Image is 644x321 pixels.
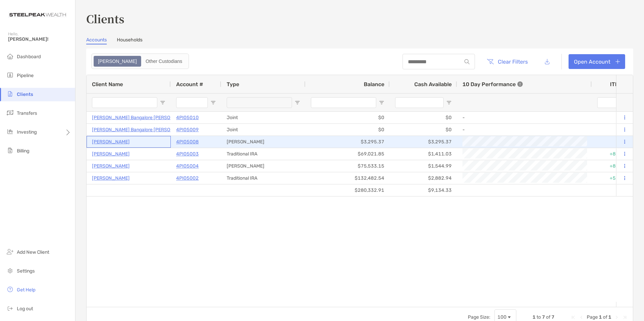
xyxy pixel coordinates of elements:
div: +5.51% [592,172,632,184]
span: Dashboard [17,54,41,60]
a: Accounts [86,37,107,44]
span: 1 [533,314,536,320]
span: Account # [176,81,203,87]
span: 1 [599,314,602,320]
a: [PERSON_NAME] [92,138,130,146]
img: billing icon [6,146,14,154]
span: 1 [608,314,611,320]
input: Balance Filter Input [311,97,376,108]
img: transfers icon [6,109,14,117]
img: input icon [464,59,470,64]
div: 0% [592,112,632,123]
button: Open Filter Menu [295,100,300,105]
div: - [462,124,586,135]
button: Open Filter Menu [160,100,165,105]
a: 4PI05003 [176,150,199,158]
div: 10 Day Performance [462,75,523,93]
a: Households [117,37,142,44]
div: $0 [390,124,457,136]
div: +8.85% [592,160,632,172]
span: Settings [17,268,35,274]
span: Balance [364,81,384,87]
a: Open Account [569,54,625,69]
img: add_new_client icon [6,248,14,256]
a: 4PI05009 [176,126,199,134]
a: 4PI05004 [176,162,199,170]
div: ITD [610,81,627,87]
span: of [603,314,607,320]
div: $75,533.15 [305,160,390,172]
div: Traditional IRA [221,148,305,160]
div: Last Page [622,315,627,320]
div: Page Size: [468,314,490,320]
span: Type [227,81,239,87]
button: Open Filter Menu [379,100,384,105]
img: get-help icon [6,285,14,293]
div: First Page [571,315,576,320]
span: of [546,314,550,320]
div: $3,295.37 [305,136,390,148]
img: clients icon [6,90,14,98]
div: segmented control [91,53,189,69]
span: [PERSON_NAME]! [8,36,71,42]
div: $1,544.99 [390,160,457,172]
span: Billing [17,148,29,154]
span: Transfers [17,110,37,116]
div: Zoe [94,57,140,66]
a: [PERSON_NAME] [92,150,130,158]
div: Previous Page [579,315,584,320]
a: 4PI05010 [176,113,199,122]
div: $2,882.94 [390,172,457,184]
span: to [537,314,541,320]
input: Cash Available Filter Input [395,97,444,108]
p: [PERSON_NAME] [92,174,130,182]
div: $9,134.33 [390,184,457,196]
span: Log out [17,306,33,312]
div: Traditional IRA [221,172,305,184]
span: Page [587,314,598,320]
div: Next Page [614,315,619,320]
a: [PERSON_NAME] [92,162,130,170]
input: Account # Filter Input [176,97,208,108]
div: +8.88% [592,148,632,160]
div: $0 [390,112,457,123]
h3: Clients [86,11,633,26]
a: 4PI05002 [176,174,199,182]
span: Cash Available [414,81,452,87]
img: dashboard icon [6,52,14,60]
button: Clear Filters [482,54,533,69]
div: 0% [592,124,632,136]
span: 7 [551,314,554,320]
div: 100 [497,314,507,320]
span: Add New Client [17,249,49,255]
div: $280,332.91 [305,184,390,196]
button: Open Filter Menu [446,100,452,105]
a: [PERSON_NAME] Bangalore [PERSON_NAME] [92,126,191,134]
input: ITD Filter Input [597,97,619,108]
button: Open Filter Menu [211,100,216,105]
span: Investing [17,129,37,135]
a: 4PI05008 [176,138,199,146]
span: 7 [542,314,545,320]
div: $0 [305,124,390,136]
div: $69,021.85 [305,148,390,160]
img: logout icon [6,304,14,312]
div: [PERSON_NAME] [221,160,305,172]
a: [PERSON_NAME] Bangalore [PERSON_NAME] [92,113,191,122]
img: settings icon [6,266,14,275]
div: $1,411.03 [390,148,457,160]
span: Get Help [17,287,35,293]
div: Joint [221,112,305,123]
img: investing icon [6,128,14,136]
div: $0 [305,112,390,123]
